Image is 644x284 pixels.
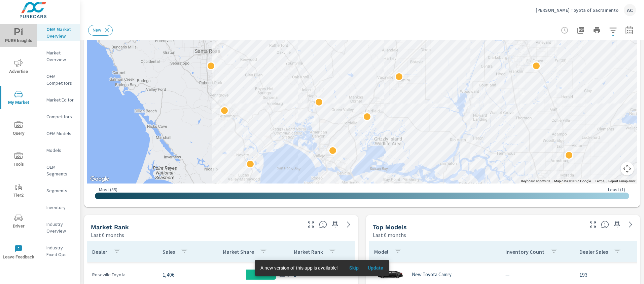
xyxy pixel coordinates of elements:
p: Industry Fixed Ops [46,244,74,258]
p: OEM Segments [46,164,74,177]
div: nav menu [0,20,37,268]
button: Apply Filters [606,24,620,37]
div: New [88,25,113,36]
a: Open this area in Google Maps (opens a new window) [88,175,111,184]
div: OEM Market Overview [37,24,80,41]
span: Leave Feedback [2,245,35,261]
p: Inventory [46,204,74,211]
p: New Toyota Camry [412,272,452,278]
p: Competitors [46,113,74,120]
h5: Market Rank [91,224,129,231]
button: Skip [343,262,365,273]
div: OEM Segments [37,162,80,179]
img: Google [88,175,111,184]
p: Market Share [223,248,254,255]
button: Keyboard shortcuts [521,179,550,184]
div: Models [37,145,80,155]
div: Inventory [37,202,80,212]
p: Least ( 1 ) [608,187,625,193]
span: My Market [2,90,35,107]
p: — [505,271,569,279]
a: Terms (opens in new tab) [595,179,604,183]
div: AC [624,4,636,16]
span: Save this to your personalized report [612,219,622,230]
p: OEM Market Overview [46,26,74,39]
span: PURE Insights [2,28,35,45]
button: Make Fullscreen [306,219,316,230]
p: Sales [163,248,175,255]
a: Report a map error [608,179,635,183]
button: "Export Report to PDF" [574,24,587,37]
p: Market Rank [294,248,323,255]
a: See more details in report [343,219,354,230]
span: Find the biggest opportunities within your model lineup nationwide. [Source: Market registration ... [601,220,609,229]
h5: Top Models [373,224,407,231]
span: Tools [2,152,35,168]
div: OEM Competitors [37,71,80,88]
p: Roseville Toyota [92,271,152,278]
span: Advertise [2,59,35,76]
p: Last 6 months [91,231,124,239]
p: Most ( 35 ) [99,187,117,193]
a: See more details in report [625,219,636,230]
p: Model [374,248,388,255]
button: Select Date Range [622,24,636,37]
p: OEM Models [46,130,74,137]
div: Competitors [37,112,80,122]
p: 193 [579,271,635,279]
span: Map data ©2025 Google [554,179,591,183]
div: Market Overview [37,48,80,65]
p: Last 6 months [373,231,406,239]
span: A new version of this app is available! [260,265,338,271]
div: Segments [37,186,80,196]
span: New [88,28,105,33]
p: Segments [46,187,74,194]
p: Market Overview [46,49,74,63]
div: Industry Overview [37,219,80,236]
p: Models [46,147,74,154]
p: [PERSON_NAME] Toyota of Sacramento [536,7,618,13]
span: Market Rank shows you how you rank, in terms of sales, to other dealerships in your market. “Mark... [319,220,327,229]
p: Dealer Sales [579,248,608,255]
span: Driver [2,214,35,230]
span: Tier2 [2,183,35,199]
div: Industry Fixed Ops [37,243,80,259]
p: Industry Overview [46,221,74,234]
p: OEM Competitors [46,73,74,86]
span: Update [367,265,384,271]
p: Market Editor [46,96,74,103]
div: OEM Models [37,128,80,138]
p: Dealer [92,248,107,255]
button: Map camera controls [620,162,634,175]
div: Market Editor [37,95,80,105]
button: Update [365,262,386,273]
button: Make Fullscreen [587,219,598,230]
span: Query [2,121,35,137]
span: Skip [346,265,362,271]
button: Print Report [590,24,604,37]
span: Save this to your personalized report [330,219,341,230]
p: Inventory Count [505,248,544,255]
p: 1,406 [163,271,199,279]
